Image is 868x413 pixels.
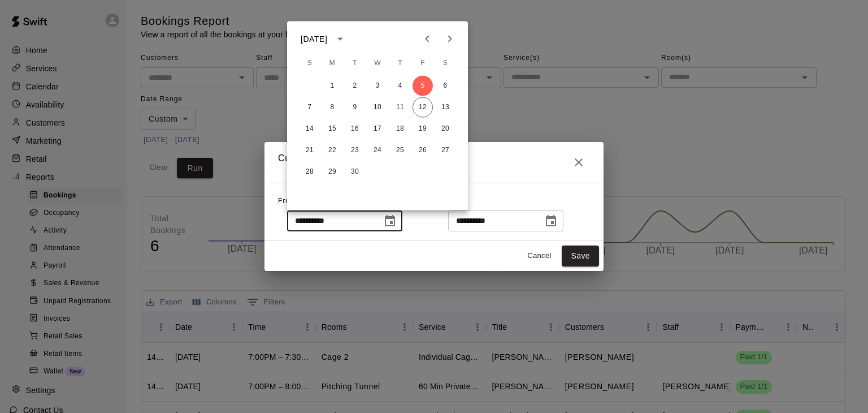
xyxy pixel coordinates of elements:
span: Tuesday [345,52,365,75]
button: 9 [345,97,365,118]
button: 27 [435,140,455,161]
button: Cancel [521,247,557,265]
button: 13 [435,97,455,118]
button: Choose date, selected date is Sep 5, 2025 [379,210,401,233]
button: 10 [367,97,388,118]
button: 2 [345,76,365,96]
button: 22 [322,140,342,161]
span: Wednesday [367,52,388,75]
button: 18 [390,119,410,139]
span: Friday [413,52,433,75]
div: [DATE] [301,33,327,45]
button: 15 [322,119,342,139]
button: 6 [435,76,455,96]
button: 16 [345,119,365,139]
button: 29 [322,162,342,182]
button: 7 [300,97,320,118]
button: 5 [413,76,433,96]
button: 14 [300,119,320,139]
button: 1 [322,76,342,96]
button: 20 [435,119,455,139]
button: 19 [413,119,433,139]
button: Previous month [416,28,439,50]
button: 23 [345,140,365,161]
span: Saturday [435,52,455,75]
button: 3 [367,76,388,96]
button: 12 [413,97,433,118]
button: 24 [367,140,388,161]
button: 21 [300,140,320,161]
h2: Custom Event Date [264,142,604,183]
button: 28 [300,162,320,182]
span: Monday [322,52,342,75]
button: 8 [322,97,342,118]
button: Choose date, selected date is Sep 12, 2025 [540,210,562,233]
span: From Date [278,197,315,205]
span: Sunday [300,52,320,75]
button: Next month [439,28,461,50]
button: calendar view is open, switch to year view [331,29,350,49]
button: Save [562,246,599,266]
button: Close [567,151,590,174]
button: 30 [345,162,365,182]
button: 4 [390,76,410,96]
span: Thursday [390,52,410,75]
button: 17 [367,119,388,139]
button: 25 [390,140,410,161]
button: 11 [390,97,410,118]
button: 26 [413,140,433,161]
